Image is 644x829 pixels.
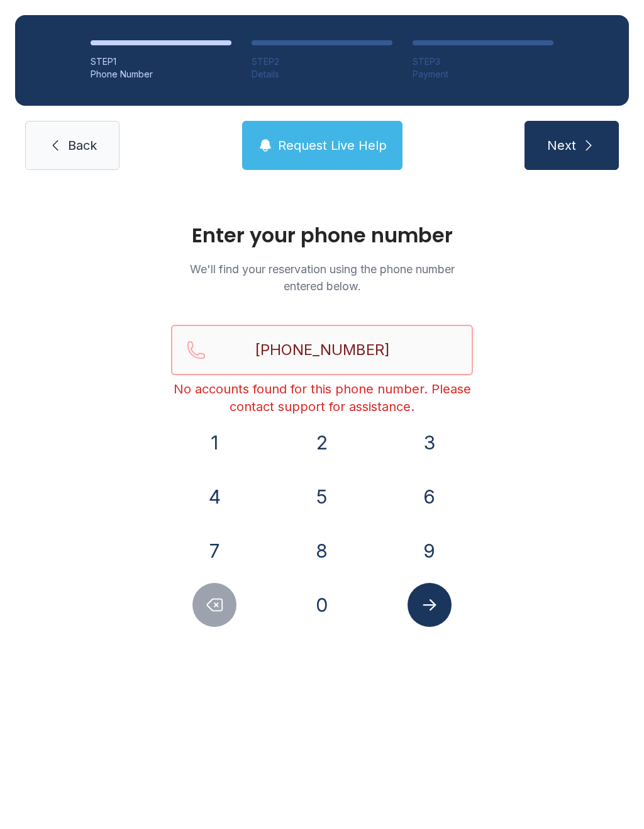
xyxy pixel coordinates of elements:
[192,583,236,627] button: Delete number
[171,325,473,375] input: Reservation phone number
[171,380,473,415] div: No accounts found for this phone number. Please contact support for assistance.
[408,529,452,573] button: 9
[171,225,473,245] h1: Enter your phone number
[413,68,553,81] div: Payment
[91,68,231,81] div: Phone Number
[192,420,236,465] button: 1
[547,137,576,154] span: Next
[413,55,553,68] div: STEP 3
[300,529,344,573] button: 8
[408,583,452,627] button: Submit lookup form
[252,55,392,68] div: STEP 2
[192,475,236,519] button: 4
[300,583,344,627] button: 0
[68,137,97,154] span: Back
[171,261,473,295] p: We'll find your reservation using the phone number entered below.
[300,475,344,519] button: 5
[408,475,452,519] button: 6
[408,420,452,465] button: 3
[252,68,392,81] div: Details
[91,55,231,68] div: STEP 1
[278,137,387,154] span: Request Live Help
[300,420,344,465] button: 2
[192,529,236,573] button: 7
